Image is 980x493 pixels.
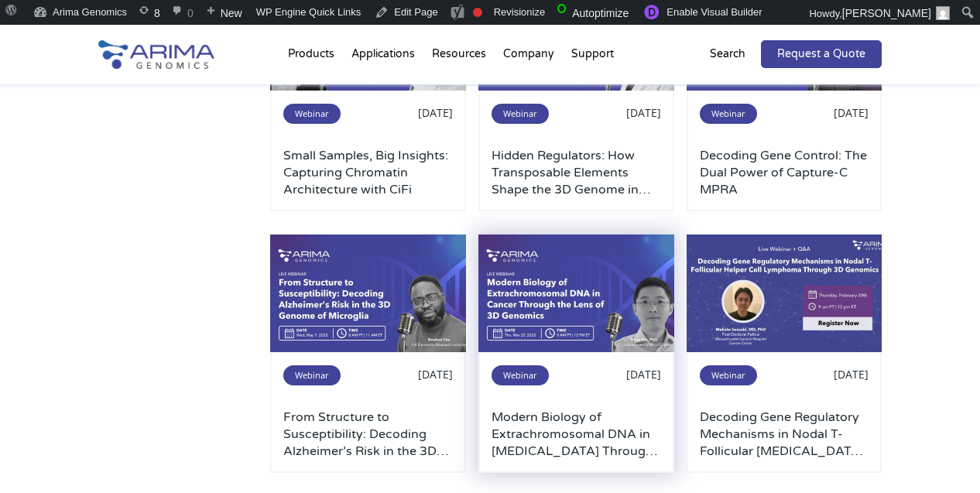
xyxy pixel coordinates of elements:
[270,235,466,352] img: May-9-2025-Webinar-2-500x300.jpg
[98,40,214,69] img: Arima-Genomics-logo
[283,104,341,124] span: Webinar
[710,44,745,64] p: Search
[842,7,931,19] span: [PERSON_NAME]
[492,147,661,198] a: Hidden Regulators: How Transposable Elements Shape the 3D Genome in [GEOGRAPHIC_DATA] [MEDICAL_DATA]
[761,40,882,68] a: Request a Quote
[834,105,869,120] span: [DATE]
[700,147,869,198] a: Decoding Gene Control: The Dual Power of Capture-C MPRA
[478,235,674,352] img: March-2025-Webinar-1-500x300.jpg
[283,147,453,198] a: Small Samples, Big Insights: Capturing Chromatin Architecture with CiFi
[492,365,549,385] span: Webinar
[700,409,869,460] a: Decoding Gene Regulatory Mechanisms in Nodal T-Follicular [MEDICAL_DATA] [MEDICAL_DATA] Through 3...
[283,365,341,385] span: Webinar
[700,365,757,385] span: Webinar
[418,105,453,120] span: [DATE]
[283,409,453,460] a: From Structure to Susceptibility: Decoding Alzheimer’s Risk in the 3D Genome of [MEDICAL_DATA]
[687,235,882,352] img: February-2025-Webinar-Cover-1-500x300.jpg
[626,367,661,382] span: [DATE]
[492,104,549,124] span: Webinar
[492,409,661,460] a: Modern Biology of Extrachromosomal DNA in [MEDICAL_DATA] Through the Lens of 3D Genomics
[626,105,661,120] span: [DATE]
[700,104,757,124] span: Webinar
[418,367,453,382] span: [DATE]
[473,8,482,17] div: Focus keyphrase not set
[834,367,869,382] span: [DATE]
